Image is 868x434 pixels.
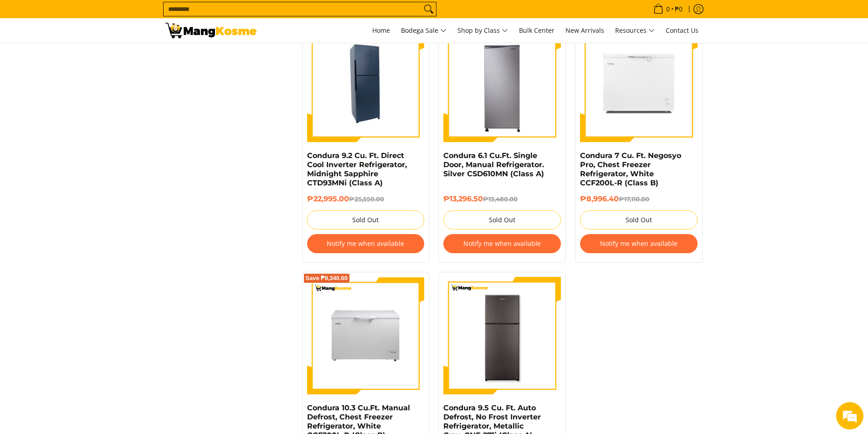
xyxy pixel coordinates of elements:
[483,195,518,203] del: ₱13,480.00
[457,25,508,36] span: Shop by Class
[5,249,174,281] textarea: Type your message and hit 'Enter'
[580,25,698,142] img: Condura 7 Cu. Ft. Negosyo Pro, Chest Freezer Refrigerator, White CCF200L-R (Class B)
[666,26,699,35] span: Contact Us
[565,26,604,35] span: New Arrivals
[368,18,395,43] a: Home
[665,6,671,12] span: 0
[443,277,561,394] img: Condura 9.5 Cu. Ft. Auto Defrost, No Frost Inverter Refrigerator, Metallic Gray, CNF-271i (Class A)
[453,18,513,43] a: Shop by Class
[396,18,451,43] a: Bodega Sale
[306,276,348,281] span: Save ₱9,340.60
[561,18,609,43] a: New Arrivals
[580,151,681,187] a: Condura 7 Cu. Ft. Negosyo Pro, Chest Freezer Refrigerator, White CCF200L-R (Class B)
[149,5,171,26] div: Minimize live chat window
[307,151,407,187] a: Condura 9.2 Cu. Ft. Direct Cool Inverter Refrigerator, Midnight Sapphire CTD93MNi (Class A)
[401,25,447,36] span: Bodega Sale
[266,18,703,43] nav: Main Menu
[611,18,659,43] a: Resources
[47,51,153,63] div: Chat with us now
[619,195,649,203] del: ₱17,110.00
[421,2,436,16] button: Search
[661,18,703,43] a: Contact Us
[443,210,561,230] button: Sold Out
[673,6,684,12] span: ₱0
[349,195,384,203] del: ₱25,550.00
[307,194,425,204] h6: ₱22,995.00
[519,26,555,35] span: Bulk Center
[580,210,698,230] button: Sold Out
[615,25,655,36] span: Resources
[580,234,698,253] button: Notify me when available
[443,194,561,204] h6: ₱13,296.50
[307,277,425,394] img: Condura 10.3 Cu.Ft. Manual Defrost, Chest Freezer Refrigerator, White CCF300L-R (Class B)
[514,18,559,43] a: Bulk Center
[580,194,698,204] h6: ₱8,996.40
[443,234,561,253] button: Notify me when available
[165,23,257,38] img: Bodega Sale Refrigerator l Mang Kosme: Home Appliances Warehouse Sale
[307,234,425,253] button: Notify me when available
[372,26,390,35] span: Home
[307,210,425,230] button: Sold Out
[53,115,126,207] span: We're online!
[651,4,685,14] span: •
[443,151,544,178] a: Condura 6.1 Cu.Ft. Single Door, Manual Refrigerator. Silver CSD610MN (Class A)
[443,25,561,142] img: Condura 6.1 Cu.Ft. Single Door, Manual Refrigerator. Silver CSD610MN (Class A)
[307,26,425,141] img: condura-9.3-cubic-feet-direct-cool-inverter-refrigerator-midnight-sapphire-right-side-view-mang-k...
